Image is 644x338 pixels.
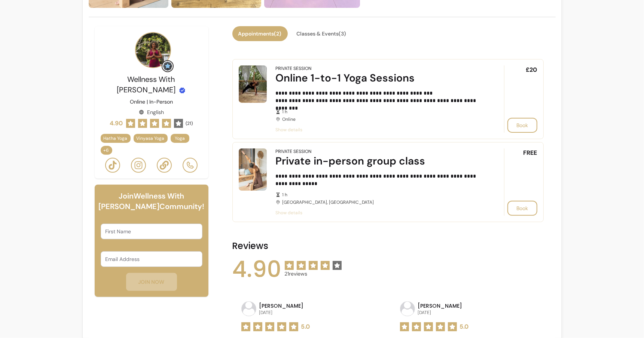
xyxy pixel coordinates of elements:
[163,62,172,71] img: Grow
[110,119,123,128] span: 4.90
[276,148,312,154] div: Private Session
[276,109,483,122] div: Online
[524,148,537,157] span: FREE
[106,255,198,263] input: Email Address
[276,127,483,133] span: Show details
[232,258,282,280] span: 4.90
[232,26,288,41] button: Appointments(2)
[507,118,537,133] button: Book
[301,322,310,331] span: 5.0
[276,65,312,71] div: Private Session
[239,148,267,191] img: Private in-person group class
[104,135,128,141] span: Hatha Yoga
[117,74,176,95] span: Wellness With [PERSON_NAME]
[232,240,544,252] h2: Reviews
[276,192,483,205] div: [GEOGRAPHIC_DATA], [GEOGRAPHIC_DATA]
[242,302,256,316] img: avatar
[418,310,463,316] p: [DATE]
[98,191,204,212] h6: Join Wellness With [PERSON_NAME] Community!
[130,98,173,105] p: Online | In-Person
[139,108,164,116] div: English
[526,65,537,74] span: £20
[259,302,304,310] p: [PERSON_NAME]
[175,135,185,141] span: Yoga
[186,120,193,126] span: ( 21 )
[135,32,171,68] img: Provider image
[276,210,483,216] span: Show details
[283,192,483,198] span: 1 h
[400,302,415,316] img: avatar
[291,26,352,41] button: Classes & Events(3)
[460,322,469,331] span: 5.0
[283,109,483,115] span: 1 h
[285,270,342,277] span: 21 reviews
[259,310,304,316] p: [DATE]
[137,135,165,141] span: Vinyasa Yoga
[239,65,267,103] img: Online 1-to-1 Yoga Sessions
[507,201,537,216] button: Book
[418,302,463,310] p: [PERSON_NAME]
[276,71,483,85] div: Online 1-to-1 Yoga Sessions
[276,154,483,168] div: Private in-person group class
[106,228,198,235] input: First Name
[102,147,111,153] span: + 6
